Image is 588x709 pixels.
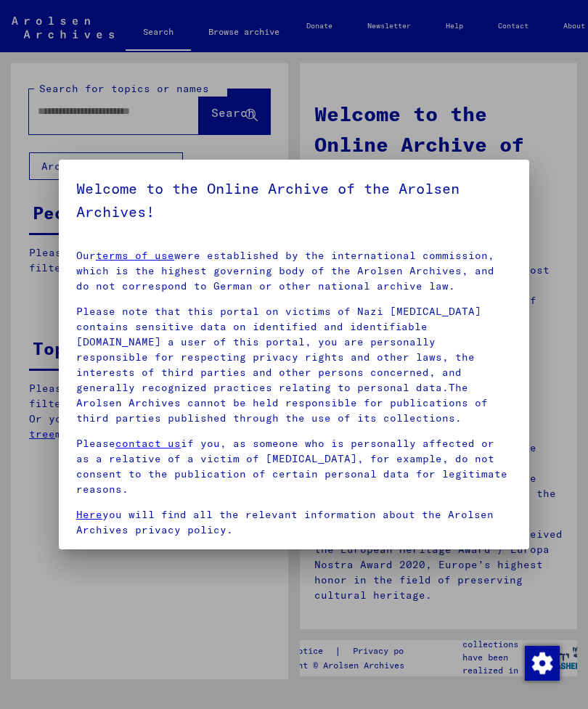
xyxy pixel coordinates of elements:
p: Please note that this portal on victims of Nazi [MEDICAL_DATA] contains sensitive data on identif... [76,304,512,426]
img: Change consent [525,646,560,681]
p: Our were established by the international commission, which is the highest governing body of the ... [76,248,512,294]
p: Please if you, as someone who is personally affected or as a relative of a victim of [MEDICAL_DAT... [76,436,512,497]
h5: Welcome to the Online Archive of the Arolsen Archives! [76,177,512,224]
p: Some of the documents kept in the Arolsen Archives are copies.The originals are stored in other a... [76,548,512,624]
a: terms of use [96,249,174,262]
div: Change consent [524,645,559,680]
a: Here [76,508,102,521]
a: contact us [115,437,181,450]
p: you will find all the relevant information about the Arolsen Archives privacy policy. [76,507,512,538]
